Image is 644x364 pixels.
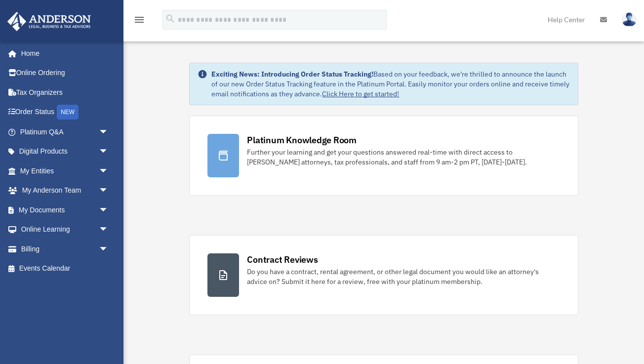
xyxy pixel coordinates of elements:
[7,161,123,181] a: My Entitiesarrow_drop_down
[322,89,399,98] a: Click Here to get started!
[7,220,123,240] a: Online Learningarrow_drop_down
[247,267,560,286] div: Do you have a contract, rental agreement, or other legal document you would like an attorney's ad...
[247,253,318,266] div: Contract Reviews
[165,13,176,24] i: search
[7,200,123,220] a: My Documentsarrow_drop_down
[7,122,123,142] a: Platinum Q&Aarrow_drop_down
[189,235,578,315] a: Contract Reviews Do you have a contract, rental agreement, or other legal document you would like...
[7,259,123,279] a: Events Calendar
[622,12,637,27] img: User Pic
[7,43,119,63] a: Home
[211,70,373,79] strong: Exciting News: Introducing Order Status Tracking!
[99,181,119,201] span: arrow_drop_down
[99,142,119,162] span: arrow_drop_down
[189,116,578,196] a: Platinum Knowledge Room Further your learning and get your questions answered real-time with dire...
[247,134,357,146] div: Platinum Knowledge Room
[7,102,123,122] a: Order StatusNEW
[99,122,119,142] span: arrow_drop_down
[99,239,119,259] span: arrow_drop_down
[7,181,123,201] a: My Anderson Teamarrow_drop_down
[99,161,119,181] span: arrow_drop_down
[133,17,145,26] a: menu
[4,12,94,31] img: Anderson Advisors Platinum Portal
[133,14,145,26] i: menu
[247,147,560,167] div: Further your learning and get your questions answered real-time with direct access to [PERSON_NAM...
[99,200,119,220] span: arrow_drop_down
[99,220,119,240] span: arrow_drop_down
[7,82,123,102] a: Tax Organizers
[7,239,123,259] a: Billingarrow_drop_down
[57,105,79,120] div: NEW
[7,142,123,162] a: Digital Productsarrow_drop_down
[211,69,569,99] div: Based on your feedback, we're thrilled to announce the launch of our new Order Status Tracking fe...
[7,63,123,83] a: Online Ordering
